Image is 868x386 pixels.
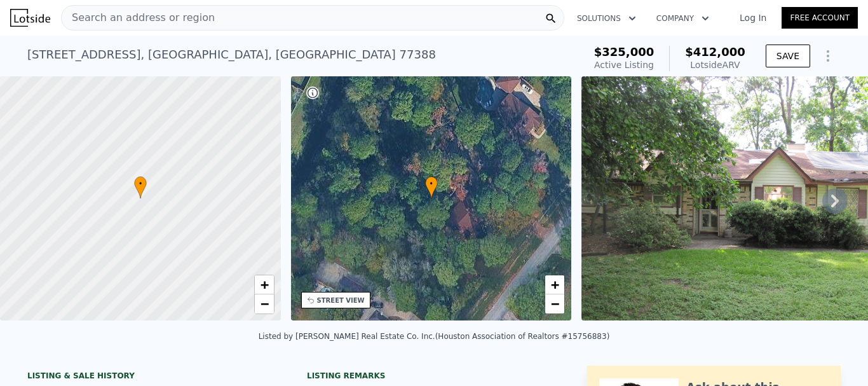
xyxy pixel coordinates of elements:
span: + [551,277,559,293]
a: Free Account [782,7,858,29]
a: Zoom out [255,294,274,314]
button: Company [646,7,719,30]
div: • [134,176,147,198]
button: Solutions [567,7,646,30]
img: Lotside [10,9,50,27]
button: Show Options [815,43,841,69]
div: STREET VIEW [317,296,365,305]
div: • [425,176,438,198]
a: Log In [724,11,782,24]
div: LISTING & SALE HISTORY [27,371,281,383]
button: SAVE [766,45,810,67]
span: • [425,178,438,190]
span: $325,000 [594,45,654,59]
a: Zoom in [545,275,564,294]
span: Active Listing [594,60,654,70]
div: Listing remarks [307,371,561,381]
div: [STREET_ADDRESS] , [GEOGRAPHIC_DATA] , [GEOGRAPHIC_DATA] 77388 [27,46,436,64]
span: − [551,296,559,312]
span: + [260,277,268,293]
span: Search an address or region [62,10,215,25]
div: Listed by [PERSON_NAME] Real Estate Co. Inc. (Houston Association of Realtors #15756883) [259,332,610,341]
a: Zoom in [255,275,274,294]
span: − [260,296,268,312]
div: Lotside ARV [685,59,745,71]
span: • [134,178,147,190]
a: Zoom out [545,294,564,314]
span: $412,000 [685,45,745,59]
